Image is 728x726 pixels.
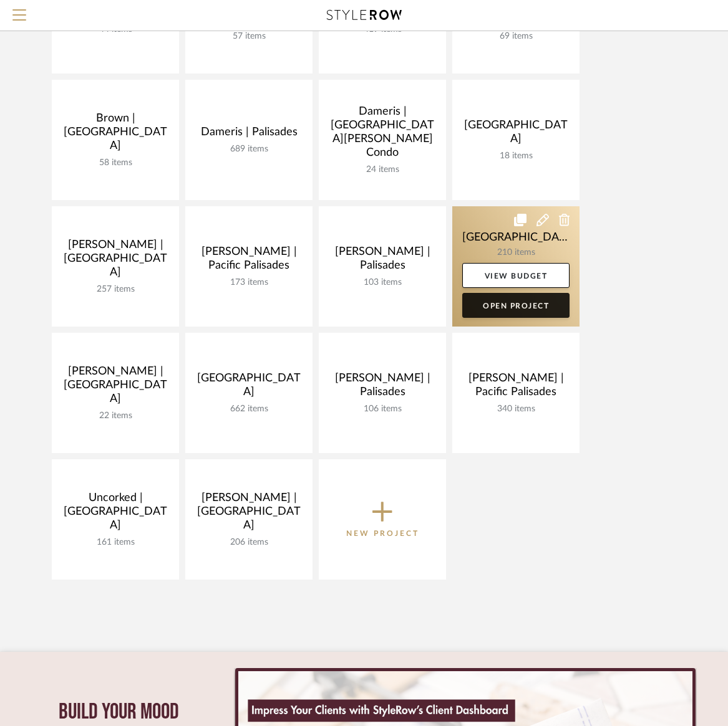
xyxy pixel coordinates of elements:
div: 257 items [62,284,169,295]
div: 106 items [329,404,436,414]
div: 24 items [329,165,436,175]
button: New Project [319,459,446,580]
div: 161 items [62,537,169,548]
div: [GEOGRAPHIC_DATA] [462,118,570,151]
div: [PERSON_NAME] | [GEOGRAPHIC_DATA] [62,365,169,411]
div: [PERSON_NAME] | [GEOGRAPHIC_DATA] [195,491,303,537]
div: [GEOGRAPHIC_DATA] [195,371,303,404]
div: [PERSON_NAME] | Palisades [329,245,436,277]
div: 662 items [195,404,303,414]
a: Open Project [462,293,570,318]
p: New Project [346,527,419,540]
div: 58 items [62,158,169,168]
div: [PERSON_NAME] | Pacific Palisades [195,245,303,277]
div: Brown | [GEOGRAPHIC_DATA] [62,112,169,158]
a: View Budget [462,263,570,288]
div: 340 items [462,404,570,414]
div: 103 items [329,277,436,288]
div: 22 items [62,411,169,421]
div: 57 items [195,31,303,42]
div: Uncorked | [GEOGRAPHIC_DATA] [62,491,169,537]
div: 18 items [462,151,570,161]
div: Dameris | Palisades [195,125,303,144]
div: 689 items [195,144,303,155]
div: 206 items [195,537,303,548]
div: 69 items [462,31,570,42]
div: [PERSON_NAME] | Pacific Palisades [462,371,570,404]
div: 173 items [195,277,303,288]
div: [PERSON_NAME] | Palisades [329,371,436,404]
div: Dameris | [GEOGRAPHIC_DATA][PERSON_NAME] Condo [329,105,436,165]
div: [PERSON_NAME] | [GEOGRAPHIC_DATA] [62,238,169,284]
